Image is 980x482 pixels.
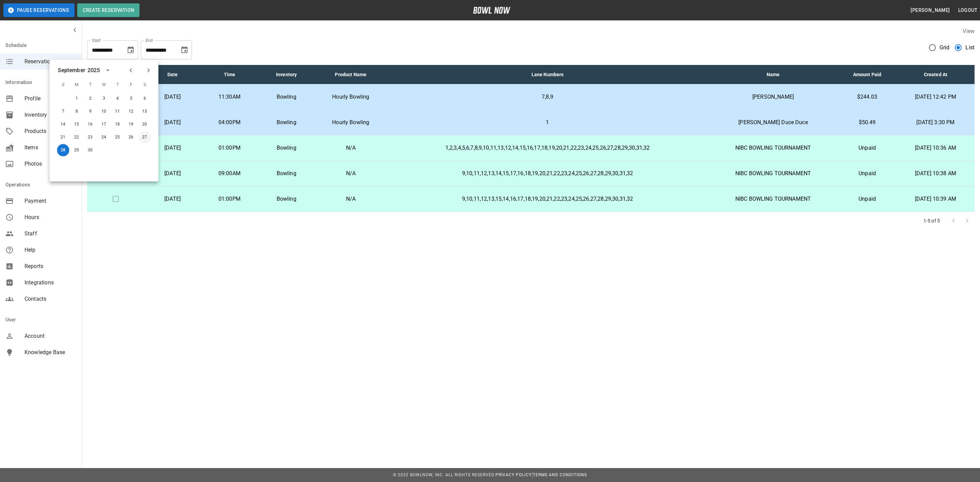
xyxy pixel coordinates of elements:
[263,118,309,127] p: Bowling
[838,65,897,84] th: Amount Paid
[112,131,124,144] button: Sep 25, 2025
[71,118,83,131] button: Sep 15, 2025
[955,4,980,17] button: Logout
[495,472,532,477] a: Privacy Policy
[84,78,97,92] span: T
[392,195,703,203] p: 9,10,11,12,13,15,14,16,17,18,19,20,21,22,23,24,25,26,27,28,29,30,31,32
[57,78,69,92] span: S
[714,195,832,203] p: NIBC BOWLING TOURNAMENT
[902,93,969,101] p: [DATE] 12:42 PM
[149,118,195,127] p: [DATE]
[473,7,510,14] img: logo
[71,131,83,144] button: Sep 22, 2025
[125,118,137,131] button: Sep 19, 2025
[98,93,110,105] button: Sep 3, 2025
[84,118,97,131] button: Sep 16, 2025
[902,118,969,127] p: [DATE] 3:30 PM
[387,65,708,84] th: Lane Numbers
[125,131,137,144] button: Sep 26, 2025
[139,93,151,105] button: Sep 6, 2025
[708,65,838,84] th: Name
[57,131,69,144] button: Sep 21, 2025
[965,44,975,52] span: List
[178,43,191,57] button: Choose date, selected date is Oct 28, 2025
[57,144,69,156] button: Sep 28, 2025
[207,169,252,178] p: 09:00AM
[144,65,201,84] th: Date
[24,295,76,303] span: Contacts
[320,144,381,152] p: N/A
[902,195,969,203] p: [DATE] 10:39 AM
[714,144,832,152] p: NIBC BOWLING TOURNAMENT
[3,3,75,17] button: Pause Reservations
[24,95,76,103] span: Profile
[112,105,124,118] button: Sep 11, 2025
[320,118,381,127] p: Hourly Bowling
[263,169,309,178] p: Bowling
[84,144,97,156] button: Sep 30, 2025
[112,93,124,105] button: Sep 4, 2025
[24,348,76,356] span: Knowledge Base
[924,217,940,224] p: 1-5 of 5
[98,78,110,92] span: W
[149,169,195,178] p: [DATE]
[102,65,113,76] button: calendar view is open, switch to year view
[149,195,195,203] p: [DATE]
[24,127,76,135] span: Products
[87,66,100,74] div: 2025
[320,169,381,178] p: N/A
[98,131,110,144] button: Sep 24, 2025
[714,169,832,178] p: NIBC BOWLING TOURNAMENT
[125,78,137,92] span: F
[714,93,832,101] p: [PERSON_NAME]
[24,213,76,221] span: Hours
[963,28,975,34] label: View
[71,78,83,92] span: M
[98,105,110,118] button: Sep 10, 2025
[207,118,252,127] p: 04:00PM
[149,93,195,101] p: [DATE]
[71,105,83,118] button: Sep 8, 2025
[112,118,124,131] button: Sep 18, 2025
[24,332,76,340] span: Account
[902,169,969,178] p: [DATE] 10:38 AM
[843,144,891,152] p: Unpaid
[24,279,76,287] span: Integrations
[393,472,495,477] span: © 2022 BowlNow, Inc. All Rights Reserved.
[24,246,76,254] span: Help
[263,93,309,101] p: Bowling
[125,105,137,118] button: Sep 12, 2025
[392,144,703,152] p: 1,2,3,4,5,6,7,8,9,10,11,13,12,14,15,16,17,18,19,20,21,22,23,24,25,26,27,28,29,30,31,32
[24,230,76,238] span: Staff
[58,66,85,74] div: September
[320,195,381,203] p: N/A
[315,65,387,84] th: Product Name
[143,65,154,76] button: Next month
[843,169,891,178] p: Unpaid
[24,111,76,119] span: Inventory
[843,195,891,203] p: Unpaid
[84,93,97,105] button: Sep 2, 2025
[71,93,83,105] button: Sep 1, 2025
[57,118,69,131] button: Sep 14, 2025
[84,131,97,144] button: Sep 23, 2025
[139,78,151,92] span: S
[24,262,76,270] span: Reports
[24,197,76,205] span: Payment
[392,93,703,101] p: 7,8,9
[533,472,587,477] a: Terms and Conditions
[139,105,151,118] button: Sep 13, 2025
[207,195,252,203] p: 01:00PM
[98,118,110,131] button: Sep 17, 2025
[263,195,309,203] p: Bowling
[71,144,83,156] button: Sep 29, 2025
[139,118,151,131] button: Sep 20, 2025
[392,169,703,178] p: 9,10,11,12,13,14,15,17,16,18,19,20,21,22,23,24,25,26,27,28,29,30,31,32
[902,144,969,152] p: [DATE] 10:36 AM
[24,160,76,168] span: Photos
[320,93,381,101] p: Hourly Bowling
[843,93,891,101] p: $244.03
[77,3,140,17] button: Create Reservation
[207,93,252,101] p: 11:30AM
[124,43,137,57] button: Choose date, selected date is Sep 28, 2025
